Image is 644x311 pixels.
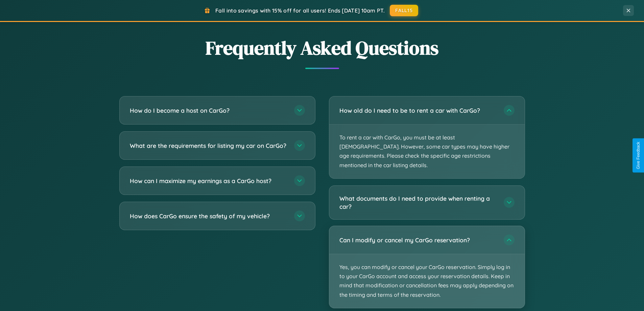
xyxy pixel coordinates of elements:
h3: Can I modify or cancel my CarGo reservation? [339,236,497,244]
h3: What documents do I need to provide when renting a car? [339,194,497,211]
div: Give Feedback [636,142,641,169]
span: Fall into savings with 15% off for all users! Ends [DATE] 10am PT. [215,7,385,14]
h3: How can I maximize my earnings as a CarGo host? [130,177,287,185]
p: To rent a car with CarGo, you must be at least [DEMOGRAPHIC_DATA]. However, some car types may ha... [329,125,525,178]
h3: How do I become a host on CarGo? [130,106,287,115]
button: FALL15 [390,5,418,16]
h3: What are the requirements for listing my car on CarGo? [130,141,287,150]
h2: Frequently Asked Questions [119,35,525,61]
h3: How old do I need to be to rent a car with CarGo? [339,106,497,115]
h3: How does CarGo ensure the safety of my vehicle? [130,212,287,220]
p: Yes, you can modify or cancel your CarGo reservation. Simply log in to your CarGo account and acc... [329,254,525,308]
